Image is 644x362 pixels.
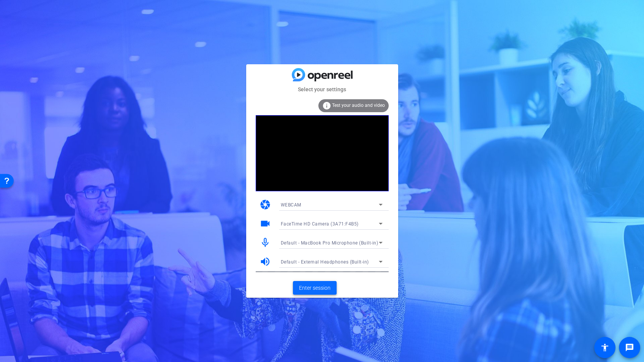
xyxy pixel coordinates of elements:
[259,218,271,229] mat-icon: videocam
[281,202,301,208] span: WEBCAM
[259,237,271,248] mat-icon: mic_none
[259,199,271,210] mat-icon: camera
[322,101,331,110] mat-icon: info
[625,343,634,352] mat-icon: message
[600,343,609,352] mat-icon: accessibility
[246,85,398,94] mat-card-subtitle: Select your settings
[281,240,378,246] span: Default - MacBook Pro Microphone (Built-in)
[332,103,385,108] span: Test your audio and video
[292,68,353,81] img: blue-gradient.svg
[281,259,369,265] span: Default - External Headphones (Built-in)
[281,221,359,227] span: FaceTime HD Camera (3A71:F4B5)
[299,284,331,292] span: Enter session
[293,281,337,295] button: Enter session
[259,256,271,267] mat-icon: volume_up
